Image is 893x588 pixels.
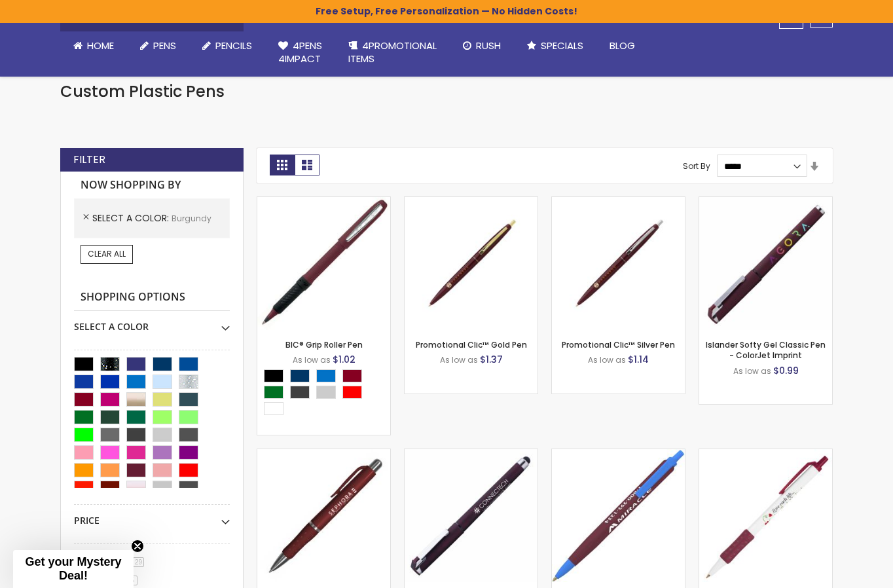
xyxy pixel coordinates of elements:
[416,339,527,350] a: Promotional Clic™ Gold Pen
[514,31,596,60] a: Specials
[335,31,450,74] a: 4PROMOTIONALITEMS
[60,31,127,60] a: Home
[131,540,144,553] button: Close teaser
[405,196,538,208] a: Promotional Clic™ Gold Pen-Burgundy
[81,245,133,263] a: Clear All
[316,369,336,382] div: Blue Light
[333,353,355,366] span: $1.02
[172,213,211,224] span: Burgundy
[405,197,538,330] img: Promotional Clic™ Gold Pen-Burgundy
[683,160,710,172] label: Sort By
[562,339,675,350] a: Promotional Clic™ Silver Pen
[541,39,583,52] span: Specials
[552,449,685,582] img: Custom Tri-Stic Pen-Burgundy
[450,31,514,60] a: Rush
[480,353,503,366] span: $1.37
[348,39,437,65] span: 4PROMOTIONAL ITEMS
[552,449,685,460] a: Custom Tri-Stic Pen-Burgundy
[73,153,105,167] strong: Filter
[127,31,189,60] a: Pens
[153,39,176,52] span: Pens
[476,39,501,52] span: Rush
[316,386,336,399] div: Grey Light
[264,386,283,399] div: Green
[596,31,648,60] a: Blog
[13,550,134,588] div: Get your Mystery Deal!Close teaser
[610,39,635,52] span: Blog
[773,364,799,377] span: $0.99
[215,39,252,52] span: Pencils
[293,354,331,365] span: As low as
[405,449,538,582] img: Islander Softy Gel Classic with Stylus-Burgundy
[628,353,649,366] span: $1.14
[699,197,832,330] img: Islander Softy Gel Classic Pen - ColorJet Imprint-Burgundy
[440,354,478,365] span: As low as
[257,197,390,330] img: BIC® Grip Roller Pen-Burgundy
[699,449,832,460] a: BIC® Clic Stic® Grip Pen-Burgundy
[588,354,626,365] span: As low as
[405,449,538,460] a: Islander Softy Gel Classic with Stylus-Burgundy
[699,196,832,208] a: Islander Softy Gel Classic Pen - ColorJet Imprint-Burgundy
[699,449,832,582] img: BIC® Clic Stic® Grip Pen-Burgundy
[257,449,390,582] img: Solid Colored Ballpoint Click Pen with Matching Rubber Grip Pen-Burgundy
[342,386,362,399] div: Red
[74,172,230,199] strong: Now Shopping by
[74,311,230,333] div: Select A Color
[278,39,322,65] span: 4Pens 4impact
[74,505,230,527] div: Price
[265,31,335,74] a: 4Pens4impact
[60,81,833,102] h1: Custom Plastic Pens
[290,369,310,382] div: Navy Blue
[342,369,362,382] div: Burgundy
[552,196,685,208] a: Promotional Clic™ Silver Pen-Burgundy
[74,284,230,312] strong: Shopping Options
[264,402,283,415] div: White
[25,555,121,582] span: Get your Mystery Deal!
[706,339,826,361] a: Islander Softy Gel Classic Pen - ColorJet Imprint
[264,369,283,382] div: Black
[552,197,685,330] img: Promotional Clic™ Silver Pen-Burgundy
[92,211,172,225] span: Select A Color
[189,31,265,60] a: Pencils
[133,557,144,567] span: 29
[290,386,310,399] div: Grey Charcoal
[270,155,295,175] strong: Grid
[88,248,126,259] span: Clear All
[285,339,363,350] a: BIC® Grip Roller Pen
[87,39,114,52] span: Home
[257,449,390,460] a: Solid Colored Ballpoint Click Pen with Matching Rubber Grip Pen-Burgundy
[257,196,390,208] a: BIC® Grip Roller Pen-Burgundy
[733,365,771,377] span: As low as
